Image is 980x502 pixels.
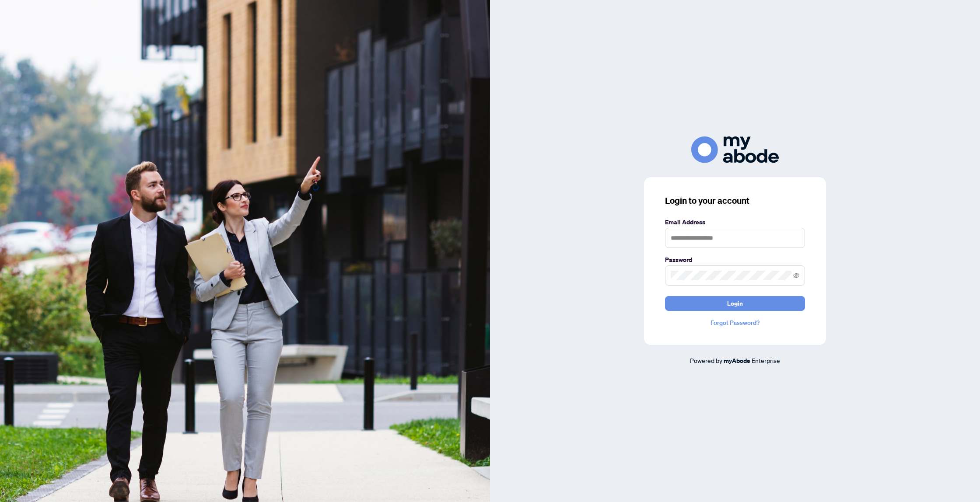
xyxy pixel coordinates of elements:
span: Enterprise [752,356,780,364]
label: Password [665,255,805,265]
a: Forgot Password? [665,318,805,328]
button: Login [665,296,805,311]
img: ma-logo [691,136,779,163]
a: myAbode [724,356,750,366]
label: Email Address [665,217,805,227]
span: Powered by [690,356,722,364]
h3: Login to your account [665,195,805,207]
span: Login [727,296,743,310]
span: eye-invisible [793,272,799,279]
